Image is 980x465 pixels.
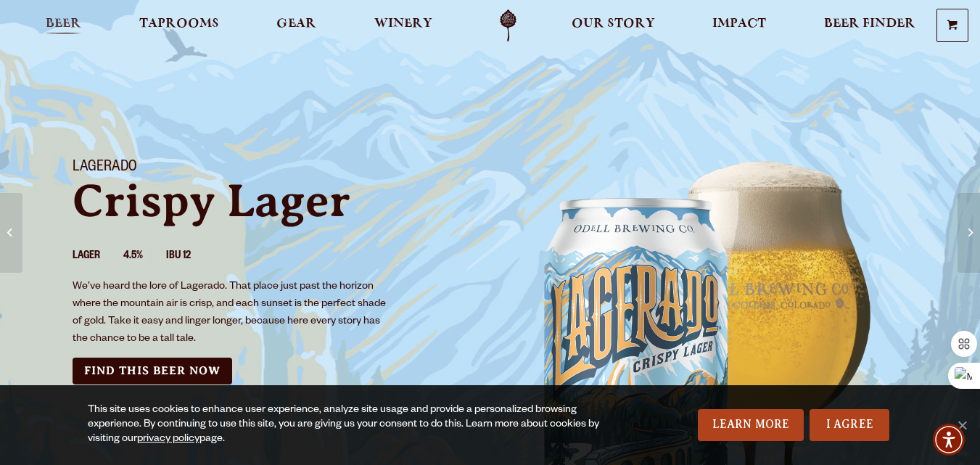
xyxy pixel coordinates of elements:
[481,9,535,42] a: Odell Home
[712,18,766,30] span: Impact
[36,9,91,42] a: Beer
[365,9,442,42] a: Winery
[166,247,214,266] li: IBU 12
[276,18,316,30] span: Gear
[73,279,393,348] p: We’ve heard the lore of Lagerado. That place just past the horizon where the mountain air is cris...
[815,9,925,42] a: Beer Finder
[824,18,915,30] span: Beer Finder
[73,178,473,224] p: Crispy Lager
[88,403,633,447] div: This site uses cookies to enhance user experience, analyze site usage and provide a personalized ...
[73,159,473,178] h1: Lagerado
[73,358,232,384] a: Find this Beer Now
[562,9,664,42] a: Our Story
[137,434,199,445] a: privacy policy
[123,247,166,266] li: 4.5%
[267,9,326,42] a: Gear
[810,409,889,441] a: I Agree
[698,409,804,441] a: Learn More
[933,424,965,456] div: Accessibility Menu
[130,9,228,42] a: Taprooms
[572,18,655,30] span: Our Story
[46,18,81,30] span: Beer
[374,18,432,30] span: Winery
[703,9,775,42] a: Impact
[139,18,219,30] span: Taprooms
[73,247,123,266] li: Lager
